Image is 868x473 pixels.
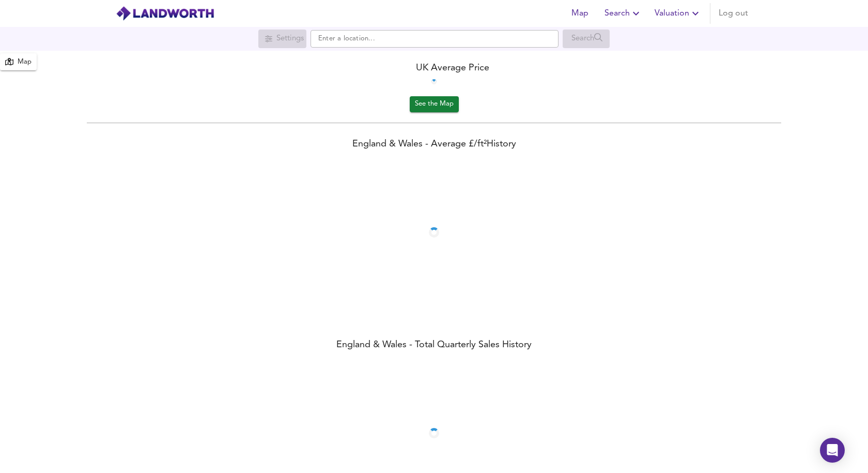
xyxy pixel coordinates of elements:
[605,6,642,21] span: Search
[820,438,845,463] div: Open Intercom Messenger
[719,6,748,21] span: Log out
[655,6,702,21] span: Valuation
[18,56,32,68] div: Map
[563,29,610,48] div: Search for a location first or explore the map
[650,3,706,24] button: Valuation
[116,6,214,21] img: logo
[258,29,306,48] div: Search for a location first or explore the map
[567,6,592,21] span: Map
[311,30,559,48] input: Enter a location...
[715,3,752,24] button: Log out
[600,3,646,24] button: Search
[410,96,459,112] button: See the Map
[563,3,596,24] button: Map
[415,98,454,110] span: See the Map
